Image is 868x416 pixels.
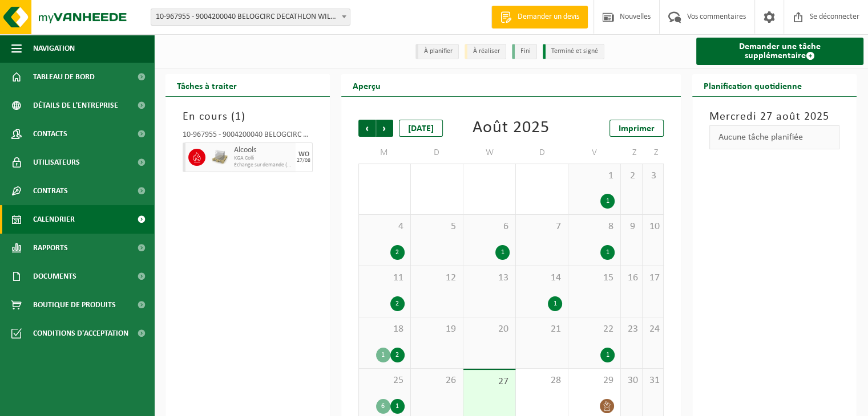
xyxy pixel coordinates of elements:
[718,133,803,142] font: Aucune tâche planifiée
[473,48,500,55] font: À réaliser
[619,124,655,133] font: Imprimer
[628,272,638,283] font: 16
[620,13,651,21] font: Nouvelles
[33,329,128,338] font: Conditions d'acceptation
[520,48,531,55] font: Fini
[408,124,434,133] font: [DATE]
[551,324,561,335] font: 21
[709,111,829,123] font: Mercredi 27 août 2025
[381,403,385,410] font: 6
[554,300,557,307] font: 1
[446,272,456,283] font: 12
[649,221,660,232] font: 10
[434,149,440,158] font: D
[606,352,609,358] font: 1
[498,324,508,335] font: 20
[381,352,385,358] font: 1
[395,403,399,410] font: 1
[33,301,116,309] font: Boutique de produits
[551,48,598,55] font: Terminé et signé
[603,272,613,283] font: 15
[395,352,399,358] font: 2
[33,101,118,110] font: Détails de l'entreprise
[649,324,660,335] font: 24
[608,170,613,181] font: 1
[298,151,309,158] font: WO
[393,324,403,335] font: 18
[606,249,609,256] font: 1
[424,48,453,55] font: À planifier
[498,272,508,283] font: 13
[687,13,746,21] font: Vos commentaires
[151,9,350,26] span: 10-967955 - 9004200040 BELOGCIRC DECATHLON WILLEBROEK - WILLEBROEK
[608,221,613,232] font: 8
[539,149,546,158] font: D
[551,375,561,386] font: 28
[628,375,638,386] font: 30
[498,376,508,387] font: 27
[649,272,660,283] font: 17
[704,82,802,91] font: Planification quotidienne
[696,38,863,65] a: Demander une tâche supplémentaire
[211,149,228,166] img: LP-PA-00000-WDN-11
[491,6,588,28] a: Demander un devis
[446,375,456,386] font: 26
[649,375,660,386] font: 31
[33,244,68,252] font: Rapports
[603,324,613,335] font: 22
[654,149,659,158] font: Z
[393,272,403,283] font: 11
[151,9,350,25] span: 10-967955 - 9004200040 BELOGCIRC DECATHLON WILLEBROEK - WILLEBROEK
[628,324,638,335] font: 23
[395,249,399,256] font: 2
[393,375,403,386] font: 25
[606,198,609,205] font: 1
[297,157,310,164] font: 27/08
[156,13,408,21] font: 10-967955 - 9004200040 BELOGCIRC DECATHLON WILLEBROEK - WILLEBROEK
[33,130,67,138] font: Contacts
[234,155,254,161] font: KGA Colli
[446,324,456,335] font: 19
[398,221,403,232] font: 4
[501,249,504,256] font: 1
[810,13,859,21] font: Se déconnecter
[183,130,435,139] font: 10-967955 - 9004200040 BELOGCIRC DECATHLON WILLEBROEK - WILLEBROEK
[518,13,579,21] font: Demander un devis
[380,149,389,158] font: M
[235,111,241,123] font: 1
[739,42,821,60] font: Demander une tâche supplémentaire
[177,82,237,91] font: Tâches à traiter
[183,111,235,123] font: En cours (
[353,82,381,91] font: Aperçu
[630,221,635,232] font: 9
[395,300,399,307] font: 2
[33,44,75,53] font: Navigation
[630,170,635,181] font: 2
[33,272,76,281] font: Documents
[485,149,494,158] font: W
[551,272,561,283] font: 14
[603,375,613,386] font: 29
[33,215,75,224] font: Calendrier
[503,221,508,232] font: 6
[609,120,664,137] a: Imprimer
[33,187,68,195] font: Contrats
[632,149,637,158] font: Z
[473,119,550,137] font: Août 2025
[241,111,245,123] font: )
[234,162,347,168] font: Échange sur demande (hors frais de déplacement)
[33,158,80,167] font: Utilisateurs
[33,73,95,81] font: Tableau de bord
[234,146,256,154] font: Alcools
[592,149,597,158] font: V
[651,170,656,181] font: 3
[556,221,561,232] font: 7
[451,221,456,232] font: 5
